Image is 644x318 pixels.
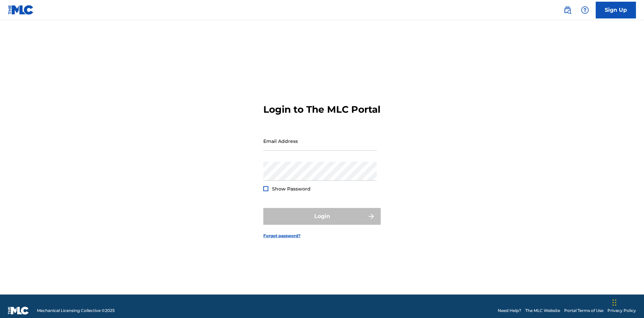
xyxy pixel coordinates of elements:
[612,293,616,313] div: Drag
[607,308,636,314] a: Privacy Policy
[563,6,572,14] img: search
[263,104,380,115] h3: Login to The MLC Portal
[498,308,521,314] a: Need Help?
[578,3,592,17] div: Help
[263,233,301,239] a: Forgot password?
[561,3,574,17] a: Public Search
[564,308,603,314] a: Portal Terms of Use
[272,186,311,192] span: Show Password
[525,308,560,314] a: The MLC Website
[37,308,115,314] span: Mechanical Licensing Collective © 2025
[8,307,29,315] img: logo
[8,5,34,15] img: MLC Logo
[610,286,644,318] iframe: Chat Widget
[596,2,636,18] a: Sign Up
[581,6,589,14] img: help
